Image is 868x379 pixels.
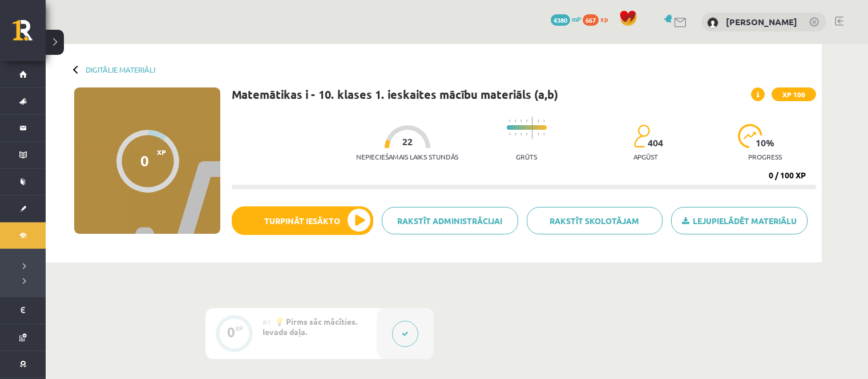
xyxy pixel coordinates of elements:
span: #1 [263,317,271,326]
span: XP [157,148,166,156]
img: icon-short-line-57e1e144782c952c97e751825c79c345078a6d821885a25fce030b3d8c18986b.svg [520,119,522,122]
img: Diana Aleksandrova [707,17,718,29]
p: Grūts [516,153,537,161]
img: icon-short-line-57e1e144782c952c97e751825c79c345078a6d821885a25fce030b3d8c18986b.svg [543,133,544,135]
span: 4380 [551,14,570,26]
span: 404 [648,138,663,148]
div: 0 [140,152,149,169]
img: icon-short-line-57e1e144782c952c97e751825c79c345078a6d821885a25fce030b3d8c18986b.svg [509,119,510,122]
img: icon-short-line-57e1e144782c952c97e751825c79c345078a6d821885a25fce030b3d8c18986b.svg [526,133,527,135]
div: 0 [227,327,235,337]
p: Nepieciešamais laiks stundās [356,153,458,161]
span: 10 % [756,138,775,148]
span: XP 100 [772,87,816,101]
img: icon-short-line-57e1e144782c952c97e751825c79c345078a6d821885a25fce030b3d8c18986b.svg [509,133,510,135]
a: 4380 mP [551,14,581,23]
a: Digitālie materiāli [86,65,155,74]
p: apgūst [633,153,658,161]
img: icon-short-line-57e1e144782c952c97e751825c79c345078a6d821885a25fce030b3d8c18986b.svg [520,133,522,135]
img: icon-short-line-57e1e144782c952c97e751825c79c345078a6d821885a25fce030b3d8c18986b.svg [526,119,527,122]
span: 22 [402,137,413,147]
img: icon-short-line-57e1e144782c952c97e751825c79c345078a6d821885a25fce030b3d8c18986b.svg [538,119,539,122]
h1: Matemātikas i - 10. klases 1. ieskaites mācību materiāls (a,b) [232,87,558,101]
a: Rīgas 1. Tālmācības vidusskola [13,20,46,49]
a: Rakstīt administrācijai [382,207,518,234]
a: [PERSON_NAME] [726,16,797,27]
p: progress [748,153,782,161]
span: mP [572,14,581,23]
img: students-c634bb4e5e11cddfef0936a35e636f08e4e9abd3cc4e673bd6f9a4125e45ecb1.svg [633,124,650,148]
span: xp [600,14,608,23]
img: icon-short-line-57e1e144782c952c97e751825c79c345078a6d821885a25fce030b3d8c18986b.svg [515,133,516,135]
img: icon-long-line-d9ea69661e0d244f92f715978eff75569469978d946b2353a9bb055b3ed8787d.svg [532,117,533,139]
div: XP [235,325,243,332]
span: 💡 Pirms sāc mācīties. Ievada daļa. [263,316,357,337]
img: icon-short-line-57e1e144782c952c97e751825c79c345078a6d821885a25fce030b3d8c18986b.svg [538,133,539,135]
a: Rakstīt skolotājam [527,207,663,234]
span: 667 [583,14,599,26]
a: 667 xp [583,14,613,23]
img: icon-short-line-57e1e144782c952c97e751825c79c345078a6d821885a25fce030b3d8c18986b.svg [543,119,544,122]
button: Turpināt iesākto [232,206,373,235]
img: icon-progress-161ccf0a02000e728c5f80fcf4c31c7af3da0e1684b2b1d7c360e028c24a22f1.svg [738,124,762,148]
img: icon-short-line-57e1e144782c952c97e751825c79c345078a6d821885a25fce030b3d8c18986b.svg [515,119,516,122]
a: Lejupielādēt materiālu [671,207,808,234]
